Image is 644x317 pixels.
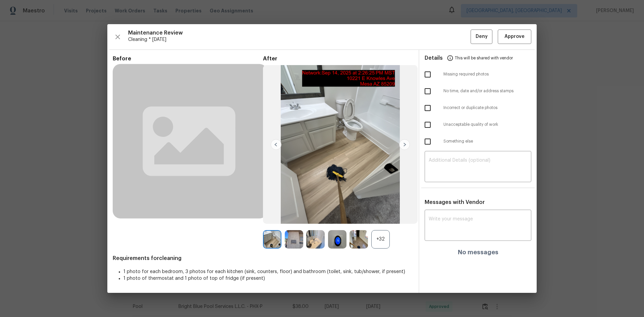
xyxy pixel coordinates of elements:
[443,139,531,144] span: Something else
[419,100,537,116] div: Incorrect or duplicate photos
[128,30,471,36] span: Maintenance Review
[425,50,443,66] span: Details
[443,88,531,94] span: No time, date and/or address stamps
[113,255,413,262] span: Requirements for cleaning
[458,249,498,256] h4: No messages
[443,71,531,77] span: Missing required photos
[371,230,390,249] div: +32
[476,33,488,41] span: Deny
[123,268,413,275] li: 1 photo for each bedroom, 3 photos for each kitchen (sink, counters, floor) and bathroom (toilet,...
[419,116,537,133] div: Unacceptable quality of work
[419,66,537,83] div: Missing required photos
[425,200,485,205] span: Messages with Vendor
[128,36,471,43] span: Cleaning * [DATE]
[123,275,413,282] li: 1 photo of thermostat and 1 photo of top of fridge (if present)
[471,30,492,44] button: Deny
[399,139,410,150] img: right-chevron-button-url
[271,139,281,150] img: left-chevron-button-url
[455,50,513,66] span: This will be shared with vendor
[443,122,531,127] span: Unacceptable quality of work
[113,55,263,62] span: Before
[263,55,413,62] span: After
[498,30,531,44] button: Approve
[419,83,537,100] div: No time, date and/or address stamps
[443,105,531,111] span: Incorrect or duplicate photos
[504,33,525,41] span: Approve
[419,133,537,150] div: Something else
